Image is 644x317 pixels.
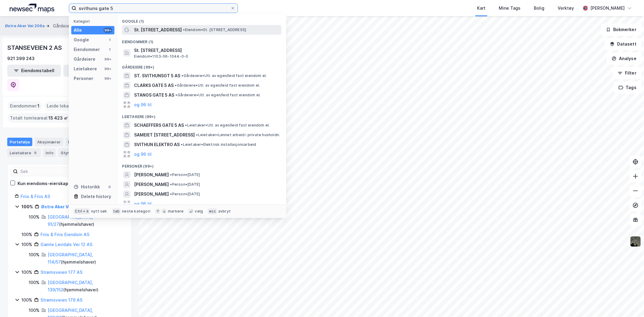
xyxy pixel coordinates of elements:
button: og 96 til [134,200,152,207]
div: Verktøy [558,5,574,12]
div: tab [112,208,121,214]
div: 9 [32,150,38,156]
span: SAMEIET [STREET_ADDRESS] [134,131,195,139]
div: 0 [107,184,112,189]
a: Østre Aker Vei 206 AS [41,204,89,209]
span: • [175,83,177,88]
span: [PERSON_NAME] [134,191,169,198]
div: Mine Tags [499,5,521,12]
div: 1 [107,37,112,42]
span: Gårdeiere • Utl. av egen/leid fast eiendom el. [181,73,267,78]
span: ST. SVITHUNSGT 5 AS [134,72,180,79]
span: St. [STREET_ADDRESS] [134,26,182,34]
div: 100% [21,269,32,276]
span: Gårdeiere • Utl. av egen/leid fast eiendom el. [175,83,260,88]
input: Søk på adresse, matrikkel, gårdeiere, leietakere eller personer [76,4,230,13]
button: Bokmerker [601,24,642,36]
div: Leide lokasjoner : [44,101,87,111]
button: Eiendomstabell [7,65,61,77]
div: Delete history [81,193,111,200]
a: Friis & Friis Eiendom AS [40,232,89,237]
div: 100% [29,279,40,286]
div: 1 [107,47,112,52]
span: CLARKS GATE 5 AS [134,82,174,89]
button: og 96 til [134,101,152,108]
button: Datasett [605,38,642,50]
div: 99+ [104,66,112,71]
div: 99+ [104,57,112,62]
div: Kontrollprogram for chat [614,288,644,317]
div: avbryt [218,209,231,214]
span: STANGS GATE 5 AS [134,91,174,99]
div: 100% [21,231,32,238]
div: Aksjonærer [35,138,63,146]
div: 100% [21,203,33,210]
div: Eiendommer : [8,101,42,111]
div: Historikk [74,183,100,191]
div: Ctrl + k [74,208,90,214]
div: Kategori [74,19,114,24]
div: Eiendommer [66,138,103,146]
span: • [181,73,183,78]
div: Alle [74,27,82,34]
span: SVITHUN ELEKTRO AS [134,141,180,148]
div: Google [74,36,89,43]
img: logo.a4113a55bc3d86da70a041830d287a7e.svg [10,4,54,13]
div: Leietakere [7,149,41,157]
span: SCHAEFFERS GATE 5 AS [134,122,184,129]
div: 100% [21,296,32,304]
span: • [196,133,198,137]
div: ( hjemmelshaver ) [48,251,124,266]
span: Leietaker • Utl. av egen/leid fast eiendom el. [185,123,270,128]
a: Gamle Leirdals Vei 12 AS [40,242,92,247]
div: Gårdeiere [74,56,95,63]
div: 99+ [104,76,112,81]
a: Friis & Friis AS [21,194,50,199]
div: Eiendommer [74,46,100,53]
a: [GEOGRAPHIC_DATA], 114/57 [48,252,93,264]
div: Kun eiendoms-eierskap [18,180,68,187]
span: Leietaker • Lønnet arbeid i private husholdn. [196,133,280,137]
div: nytt søk [91,209,107,214]
div: 100% [29,251,40,258]
div: 99+ [104,28,112,33]
span: • [181,142,183,147]
div: [PERSON_NAME] [590,5,625,12]
div: Bolig [534,5,544,12]
span: Person • [DATE] [170,182,200,187]
span: • [170,172,172,177]
div: Eiendommer (1) [117,35,286,46]
div: ( hjemmelshaver ) [48,213,124,228]
button: Filter [613,67,642,79]
span: Gårdeiere • Utl. av egen/leid fast eiendom el. [175,93,261,98]
div: velg [195,209,203,214]
input: Søk [18,167,84,176]
img: 9k= [630,236,641,247]
div: Gårdeier [53,22,71,30]
a: Strømsveien 179 AS [40,297,82,303]
button: Østre Aker Vei 206a [5,23,46,29]
div: Personer [74,75,93,82]
div: Google (1) [117,14,286,25]
span: • [185,123,187,127]
span: St. [STREET_ADDRESS] [134,47,279,54]
span: Eiendom • 1103-56-1044-0-0 [134,54,188,59]
div: neste kategori [122,209,150,214]
button: og 96 til [134,151,152,158]
div: 100% [21,241,32,248]
span: 1 [37,102,40,110]
span: Eiendom • St. [STREET_ADDRESS] [183,27,246,32]
div: ( hjemmelshaver ) [48,279,124,293]
div: 100% [29,307,40,314]
div: Kart [477,5,485,12]
div: Leietakere [74,65,97,72]
span: [PERSON_NAME] [134,181,169,188]
div: markere [168,209,184,214]
span: Person • [DATE] [170,192,200,197]
iframe: Chat Widget [614,288,644,317]
div: Styret [58,149,83,157]
div: esc [208,208,217,214]
span: Leietaker • Elektrisk installasjonsarbeid [181,142,256,147]
div: Totalt tomteareal : [8,113,70,123]
div: Gårdeiere (99+) [117,60,286,71]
